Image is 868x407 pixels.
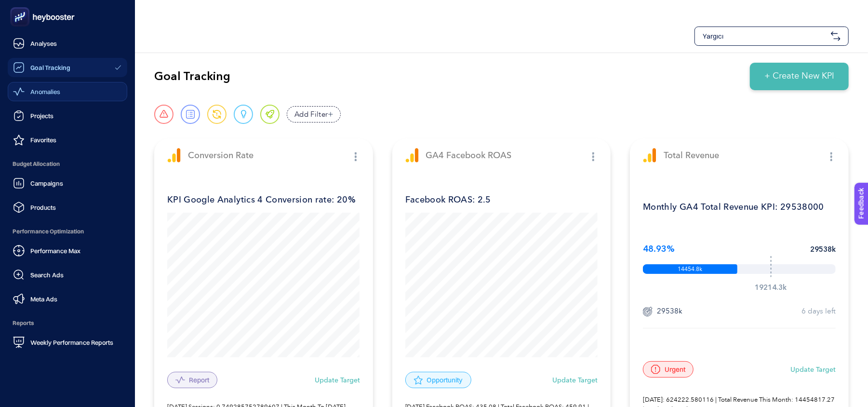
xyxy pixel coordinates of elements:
span: Opportunity [427,375,463,385]
a: Goal Tracking [8,58,127,77]
span: Report [189,375,209,385]
span: Budget Allocation [8,154,127,174]
span: Performance Optimization [8,222,127,241]
img: menu button [830,152,832,161]
span: Goal Tracking [30,64,70,71]
span: Projects [30,112,53,120]
span: Update Target [315,376,360,384]
span: Update Target [790,366,836,373]
span: Reports [8,313,127,333]
img: add filter [328,112,333,117]
div: 14454.8k [643,264,737,274]
a: Weekly Performance Reports [8,333,127,352]
span: Meta Ads [30,295,57,303]
a: Campaigns [8,174,127,193]
span: Update Target [552,376,598,384]
p: KPI Google Analytics 4 Conversion rate: 20% [167,189,360,205]
span: Urgent [665,365,685,374]
p: Monthly GA4 Total Revenue KPI: 29538000 [643,196,836,220]
span: Feedback [6,3,37,11]
h2: Goal Tracking [154,69,230,84]
p: GA4 Facebook ROAS [426,149,512,161]
div: 19214.3k [755,282,787,293]
span: 48.93% [643,243,675,256]
img: menu button [355,152,357,161]
a: Performance Max [8,241,127,260]
span: Weekly Performance Reports [30,339,113,346]
span: Favorites [30,136,56,144]
span: 29538k [810,244,836,255]
span: Analyses [30,40,57,47]
button: + Create New KPI [750,63,849,90]
a: Search Ads [8,265,127,285]
span: Yargıcı [703,31,827,41]
span: 29538k [657,306,682,317]
img: Target [643,307,653,316]
span: 6 days left [801,308,836,315]
span: + Create New KPI [764,70,834,83]
img: menu button [592,152,594,161]
span: Performance Max [30,247,80,255]
span: Search Ads [30,271,64,279]
span: Campaigns [30,179,63,187]
a: Anomalies [8,82,127,101]
a: Meta Ads [8,289,127,309]
a: Favorites [8,130,127,149]
a: Projects [8,106,127,125]
img: svg%3e [831,31,841,41]
span: Add Filter [294,109,328,120]
p: Total Revenue [664,149,719,161]
span: Products [30,203,56,211]
p: Facebook ROAS: 2.5 [405,189,598,205]
p: Conversion Rate [188,149,254,161]
a: Analyses [8,34,127,53]
a: Products [8,198,127,217]
span: Anomalies [30,88,60,95]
